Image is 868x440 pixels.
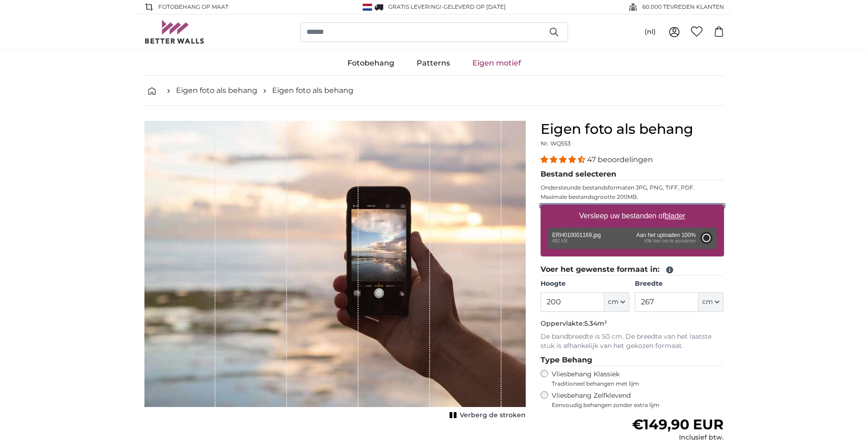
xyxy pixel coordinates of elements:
p: Oppervlakte: [541,319,724,328]
legend: Bestand selecteren [541,169,724,180]
p: Ondersteunde bestandsformaten JPG, PNG, TIFF, PDF. [541,184,724,191]
span: 47 beoordelingen [587,155,653,164]
span: Verberg de stroken [460,411,526,420]
u: blader [665,212,685,220]
span: Nr. WQ553 [541,140,571,147]
p: De bandbreedte is 50 cm. De breedte van het laatste stuk is afhankelijk van het gekozen formaat. [541,332,724,351]
button: cm [604,292,629,312]
span: cm [702,297,713,307]
button: Verberg de stroken [447,409,526,422]
h1: Eigen foto als behang [541,121,724,138]
label: Vliesbehang Klassiek [552,370,707,387]
a: Eigen foto als behang [272,85,353,96]
span: 4.38 stars [541,155,587,164]
label: Vliesbehang Zelfklevend [552,391,724,409]
button: cm [698,292,724,312]
img: Nederland [363,4,372,11]
span: - [441,3,506,10]
span: €149,90 EUR [632,416,724,433]
legend: Type Behang [541,355,724,366]
legend: Voer het gewenste formaat in: [541,264,724,276]
a: Patterns [405,51,461,75]
label: Hoogte [541,279,629,289]
label: Versleep uw bestanden of [575,207,689,225]
span: Geleverd op [DATE] [444,3,506,10]
a: Eigen foto als behang [176,85,257,96]
button: (nl) [637,24,663,40]
a: Eigen motief [461,51,532,75]
span: 5.34m² [584,319,607,328]
span: FOTOBEHANG OP MAAT [158,3,228,11]
span: Traditioneel behangen met lijm [552,380,707,387]
label: Breedte [635,279,724,289]
span: cm [608,297,619,307]
span: 60.000 TEVREDEN KLANTEN [642,3,724,11]
span: Eenvoudig behangen zonder extra lijm [552,401,724,409]
p: Maximale bestandsgrootte 200MB. [541,193,724,201]
div: 1 of 1 [144,121,526,422]
a: Fotobehang [336,51,405,75]
nav: breadcrumbs [144,76,724,106]
span: GRATIS levering! [388,3,441,10]
img: Betterwalls [144,20,205,44]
